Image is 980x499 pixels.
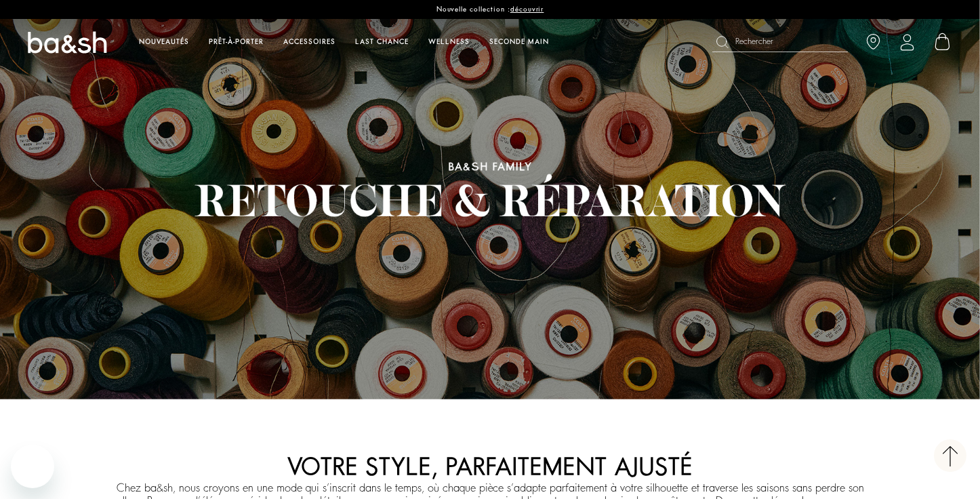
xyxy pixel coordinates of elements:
[712,32,956,52] nav: Utility navigation
[735,38,773,45] span: Rechercher
[11,445,54,488] iframe: Bouton de lancement de la fenêtre de messagerie
[138,36,190,49] a: Nouveautés
[436,6,510,13] span: Nouvelle collection :
[355,39,409,45] span: Last chance
[209,39,264,45] span: Prêt-à-porter
[282,36,337,49] a: Accessoires
[107,454,873,482] h2: VOTRE STYLE, PARFAITEMENT AJUSTÉ
[712,32,848,52] button: Rechercher
[207,36,265,49] a: Prêt-à-porter
[283,39,335,45] span: Accessoires
[139,39,189,45] span: Nouveautés
[354,36,410,49] a: Last chance
[428,39,470,45] span: WELLNESS
[489,39,549,45] span: Seconde main
[510,6,544,13] a: découvrir
[488,36,550,49] a: Seconde main
[427,36,471,49] a: WELLNESS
